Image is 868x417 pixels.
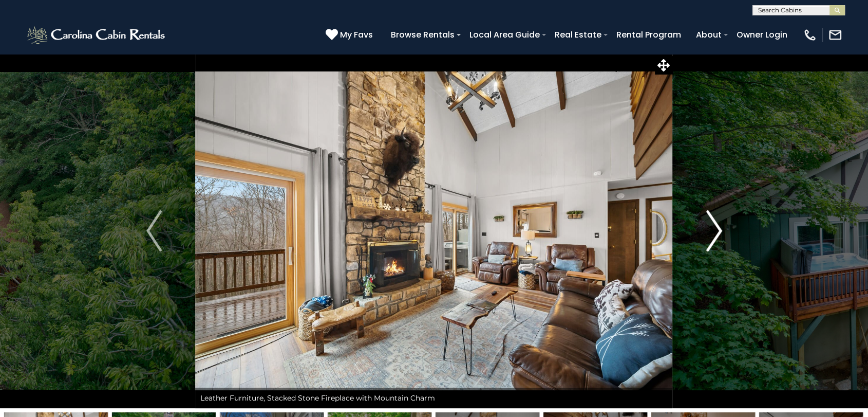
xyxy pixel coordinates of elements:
button: Next [673,53,756,408]
img: phone-regular-white.png [803,28,817,42]
img: mail-regular-white.png [828,28,842,42]
a: Local Area Guide [464,26,545,44]
span: My Favs [340,28,373,41]
img: White-1-2.png [26,25,168,45]
img: arrow [146,210,162,251]
a: About [691,26,727,44]
div: Leather Furniture, Stacked Stone Fireplace with Mountain Charm [195,388,672,408]
a: Rental Program [611,26,686,44]
a: Real Estate [550,26,607,44]
img: arrow [706,210,722,251]
a: My Favs [326,28,375,42]
a: Browse Rentals [386,26,460,44]
a: Owner Login [731,26,792,44]
button: Previous [112,53,195,408]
